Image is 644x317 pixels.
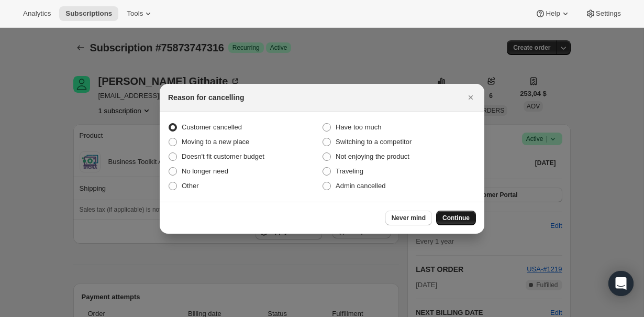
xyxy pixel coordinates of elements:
span: Traveling [336,167,363,175]
span: Moving to a new place [182,138,249,146]
button: Never mind [385,211,432,225]
span: Admin cancelled [336,182,385,190]
div: Open Intercom Messenger [608,271,634,296]
button: Analytics [17,6,57,21]
span: No longer need [182,167,228,175]
button: Tools [120,6,160,21]
span: Tools [127,9,143,18]
span: Settings [596,9,621,18]
span: Analytics [23,9,51,18]
span: Doesn't fit customer budget [182,152,264,160]
span: Subscriptions [65,9,112,18]
span: Continue [442,214,470,222]
span: Have too much [336,123,381,131]
button: Cerrar [463,90,478,105]
span: Customer cancelled [182,123,242,131]
span: Switching to a competitor [336,138,412,146]
h2: Reason for cancelling [168,92,244,103]
button: Continue [436,211,476,225]
button: Help [529,6,576,21]
span: Other [182,182,199,190]
span: Help [546,9,560,18]
span: Not enjoying the product [336,152,409,160]
button: Subscriptions [59,6,118,21]
button: Settings [579,6,627,21]
span: Never mind [392,214,426,222]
